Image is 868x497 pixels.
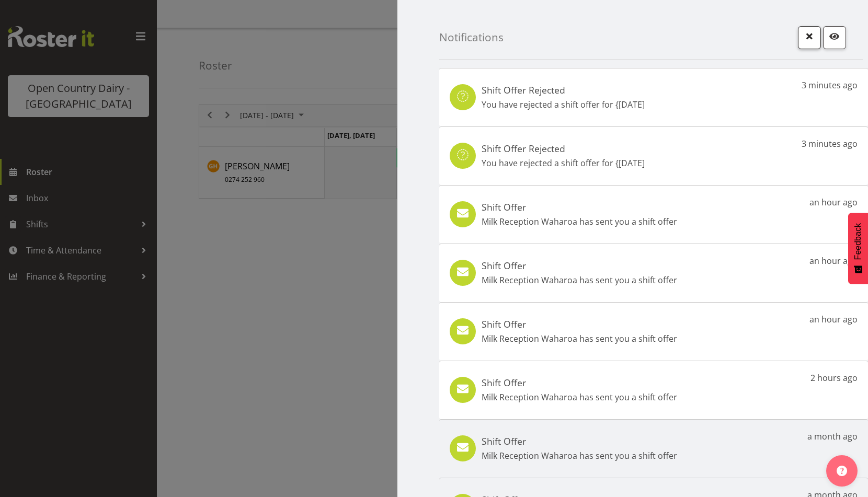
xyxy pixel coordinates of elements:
[810,372,858,384] p: 2 hours ago
[837,466,847,476] img: help-xxl-2.png
[853,223,863,260] span: Feedback
[798,26,821,49] button: Close
[482,435,677,447] h5: Shift Offer
[482,449,677,462] p: Milk Reception Waharoa has sent you a shift offer
[482,143,645,154] h5: Shift Offer Rejected
[809,313,858,326] p: an hour ago
[809,196,858,209] p: an hour ago
[482,274,677,286] p: Milk Reception Waharoa has sent you a shift offer
[809,255,858,267] p: an hour ago
[802,79,858,91] p: 3 minutes ago
[482,157,645,169] p: You have rejected a shift offer for {[DATE]
[482,391,677,403] p: Milk Reception Waharoa has sent you a shift offer
[807,430,858,443] p: a month ago
[482,377,677,388] h5: Shift Offer
[482,84,645,96] h5: Shift Offer Rejected
[482,318,677,330] h5: Shift Offer
[482,201,677,213] h5: Shift Offer
[482,260,677,271] h5: Shift Offer
[482,215,677,228] p: Milk Reception Waharoa has sent you a shift offer
[439,31,504,43] h4: Notifications
[802,137,858,150] p: 3 minutes ago
[482,332,677,345] p: Milk Reception Waharoa has sent you a shift offer
[823,26,846,49] button: Mark as read
[848,213,868,284] button: Feedback - Show survey
[482,98,645,111] p: You have rejected a shift offer for {[DATE]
